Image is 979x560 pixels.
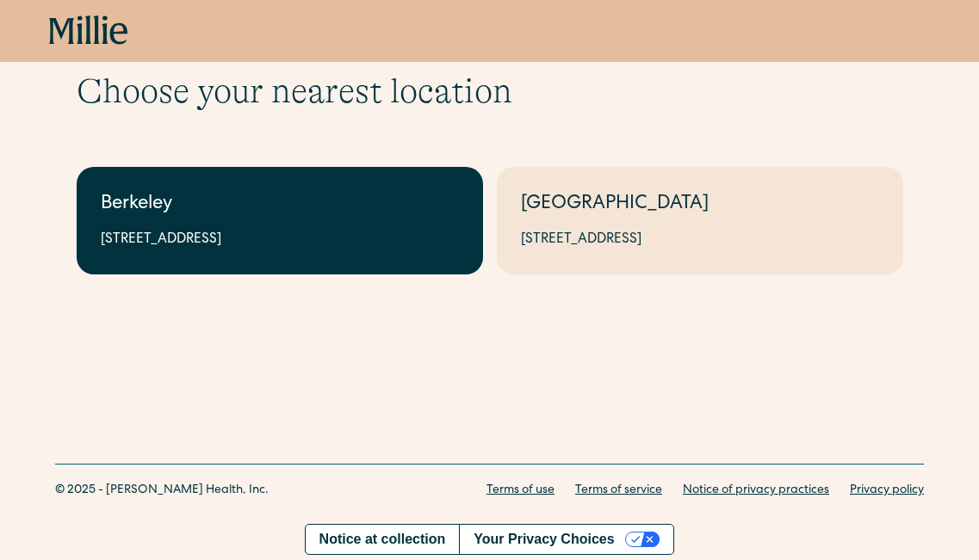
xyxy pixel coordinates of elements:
a: Notice at collection [306,525,460,554]
div: [GEOGRAPHIC_DATA] [521,191,879,219]
button: Your Privacy Choices [459,525,673,554]
h1: Choose your nearest location [77,71,903,112]
div: Berkeley [101,191,459,219]
div: [STREET_ADDRESS] [521,230,879,250]
a: Terms of use [486,482,555,500]
div: © 2025 - [PERSON_NAME] Health, Inc. [55,482,269,500]
a: Berkeley[STREET_ADDRESS] [77,167,483,274]
a: Notice of privacy practices [683,482,829,500]
a: Terms of service [575,482,662,500]
a: [GEOGRAPHIC_DATA][STREET_ADDRESS] [497,167,903,274]
div: [STREET_ADDRESS] [101,230,459,250]
a: Privacy policy [850,482,924,500]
